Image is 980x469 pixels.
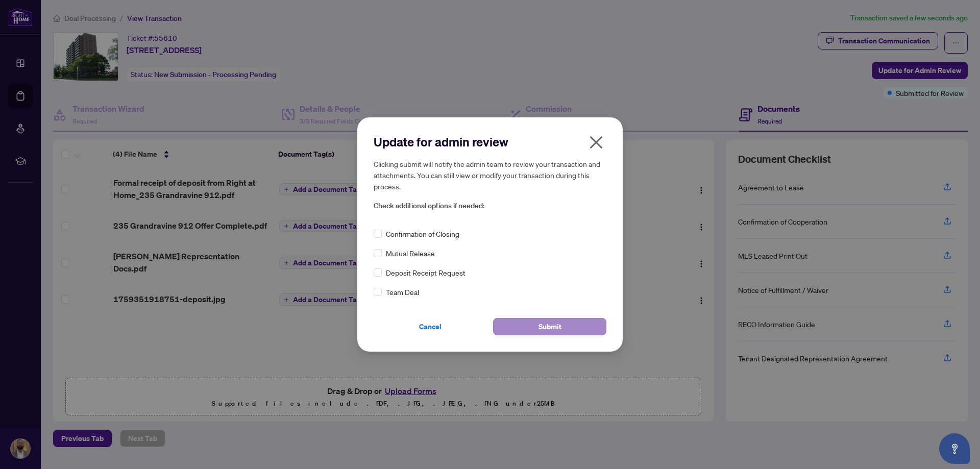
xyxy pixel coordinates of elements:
button: Open asap [939,433,970,464]
button: Cancel [374,318,487,335]
h2: Update for admin review [374,134,606,150]
span: Confirmation of Closing [386,228,459,239]
span: Check additional options if needed: [374,200,606,212]
span: Submit [538,318,561,335]
span: Deposit Receipt Request [386,267,465,278]
span: Mutual Release [386,248,435,259]
h5: Clicking submit will notify the admin team to review your transaction and attachments. You can st... [374,158,606,192]
span: Team Deal [386,286,419,298]
span: Cancel [419,318,442,335]
span: close [588,134,604,151]
button: Submit [493,318,606,335]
